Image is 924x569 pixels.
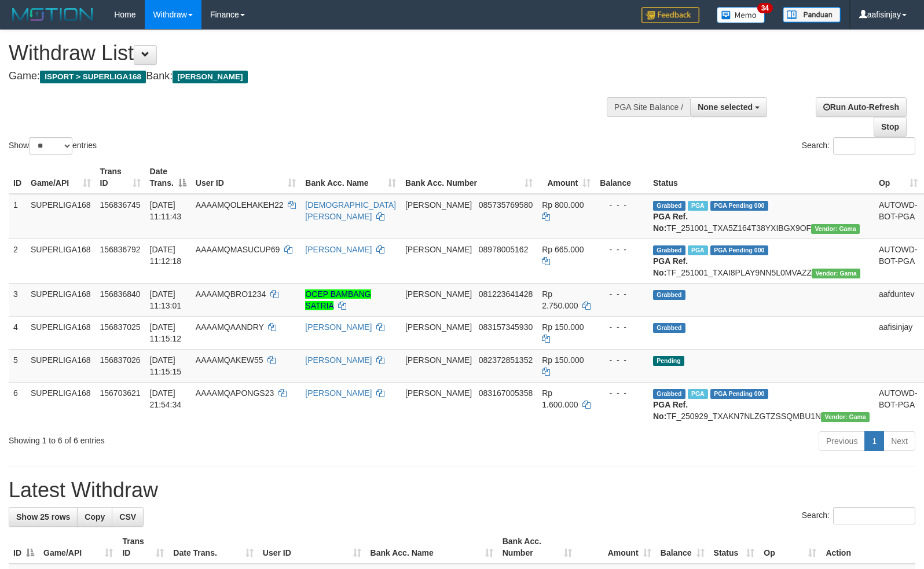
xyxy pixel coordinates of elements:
[653,245,685,255] span: Grabbed
[366,531,498,564] th: Bank Acc. Name: activate to sort column ascending
[112,507,144,527] a: CSV
[39,531,118,564] th: Game/API: activate to sort column ascending
[690,97,767,117] button: None selected
[150,322,182,343] span: [DATE] 11:15:12
[26,316,96,349] td: SUPERLIGA168
[653,290,685,300] span: Grabbed
[757,3,773,13] span: 34
[196,322,264,332] span: AAAAMQAANDRY
[196,355,263,365] span: AAAAMQAKEW55
[653,389,685,399] span: Grabbed
[9,161,26,194] th: ID
[874,117,907,137] a: Stop
[641,7,699,23] img: Feedback.jpg
[9,349,26,382] td: 5
[77,507,112,527] a: Copy
[653,256,688,277] b: PGA Ref. No:
[811,224,860,234] span: Vendor URL: https://trx31.1velocity.biz
[542,200,584,210] span: Rp 800.000
[9,194,26,239] td: 1
[821,531,915,564] th: Action
[577,531,656,564] th: Amount: activate to sort column ascending
[100,245,141,254] span: 156836792
[40,71,146,83] span: ISPORT > SUPERLIGA168
[688,245,708,255] span: Marked by aafheankoy
[710,389,768,399] span: PGA Pending
[821,412,870,422] span: Vendor URL: https://trx31.1velocity.biz
[118,531,168,564] th: Trans ID: activate to sort column ascending
[196,388,274,398] span: AAAAMQAPONGS23
[150,289,182,310] span: [DATE] 11:13:01
[653,323,685,333] span: Grabbed
[100,289,141,299] span: 156836840
[864,431,884,451] a: 1
[802,507,915,524] label: Search:
[405,322,472,332] span: [PERSON_NAME]
[196,200,284,210] span: AAAAMQOLEHAKEH22
[405,245,472,254] span: [PERSON_NAME]
[710,201,768,211] span: PGA Pending
[542,355,584,365] span: Rp 150.000
[542,289,578,310] span: Rp 2.750.000
[26,349,96,382] td: SUPERLIGA168
[26,283,96,316] td: SUPERLIGA168
[600,387,644,399] div: - - -
[26,382,96,427] td: SUPERLIGA168
[9,479,915,502] h1: Latest Withdraw
[816,97,907,117] a: Run Auto-Refresh
[656,531,709,564] th: Balance: activate to sort column ascending
[874,316,922,349] td: aafisinjay
[710,245,768,255] span: PGA Pending
[600,199,644,211] div: - - -
[258,531,366,564] th: User ID: activate to sort column ascending
[85,512,105,522] span: Copy
[698,102,753,112] span: None selected
[305,200,396,221] a: [DEMOGRAPHIC_DATA][PERSON_NAME]
[648,382,874,427] td: TF_250929_TXAKN7NLZGTZSSQMBU1N
[479,322,533,332] span: Copy 083157345930 to clipboard
[26,238,96,283] td: SUPERLIGA168
[9,238,26,283] td: 2
[595,161,648,194] th: Balance
[600,354,644,366] div: - - -
[812,269,860,278] span: Vendor URL: https://trx31.1velocity.biz
[401,161,537,194] th: Bank Acc. Number: activate to sort column ascending
[653,212,688,233] b: PGA Ref. No:
[542,322,584,332] span: Rp 150.000
[405,289,472,299] span: [PERSON_NAME]
[305,322,372,332] a: [PERSON_NAME]
[542,388,578,409] span: Rp 1.600.000
[173,71,247,83] span: [PERSON_NAME]
[874,161,922,194] th: Op: activate to sort column ascending
[9,507,78,527] a: Show 25 rows
[305,245,372,254] a: [PERSON_NAME]
[9,42,604,65] h1: Withdraw List
[150,200,182,221] span: [DATE] 11:11:43
[874,382,922,427] td: AUTOWD-BOT-PGA
[479,289,533,299] span: Copy 081223641428 to clipboard
[819,431,865,451] a: Previous
[100,355,141,365] span: 156837026
[100,322,141,332] span: 156837025
[405,355,472,365] span: [PERSON_NAME]
[648,238,874,283] td: TF_251001_TXAI8PLAY9NN5L0MVAZZ
[119,512,136,522] span: CSV
[783,7,841,23] img: panduan.png
[653,356,684,366] span: Pending
[26,194,96,239] td: SUPERLIGA168
[100,200,141,210] span: 156836745
[150,245,182,266] span: [DATE] 11:12:18
[688,201,708,211] span: Marked by aafheankoy
[150,355,182,376] span: [DATE] 11:15:15
[709,531,760,564] th: Status: activate to sort column ascending
[600,288,644,300] div: - - -
[191,161,301,194] th: User ID: activate to sort column ascending
[168,531,258,564] th: Date Trans.: activate to sort column ascending
[874,194,922,239] td: AUTOWD-BOT-PGA
[305,289,371,310] a: OCEP BAMBANG SATRIA
[405,200,472,210] span: [PERSON_NAME]
[9,71,604,82] h4: Game: Bank:
[479,388,533,398] span: Copy 083167005358 to clipboard
[874,283,922,316] td: aafduntev
[305,355,372,365] a: [PERSON_NAME]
